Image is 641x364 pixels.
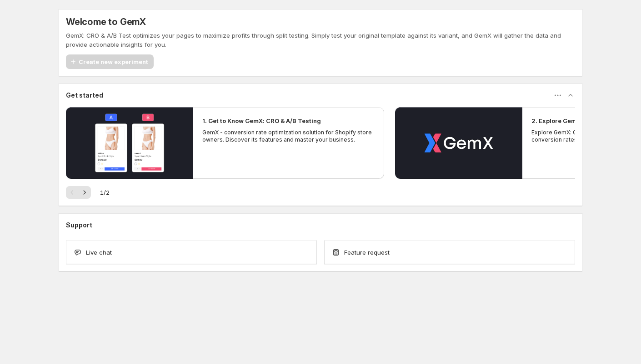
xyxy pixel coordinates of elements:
[202,116,321,125] h2: 1. Get to Know GemX: CRO & A/B Testing
[66,16,146,27] h5: Welcome to GemX
[202,129,375,143] p: GemX - conversion rate optimization solution for Shopify store owners. Discover its features and ...
[66,107,193,179] button: Play video
[66,91,103,100] h3: Get started
[86,248,112,257] span: Live chat
[66,221,92,230] h3: Support
[395,107,522,179] button: Play video
[78,186,91,199] button: Next
[100,188,110,197] span: 1 / 2
[66,31,575,49] p: GemX: CRO & A/B Test optimizes your pages to maximize profits through split testing. Simply test ...
[344,248,390,257] span: Feature request
[66,186,91,199] nav: Pagination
